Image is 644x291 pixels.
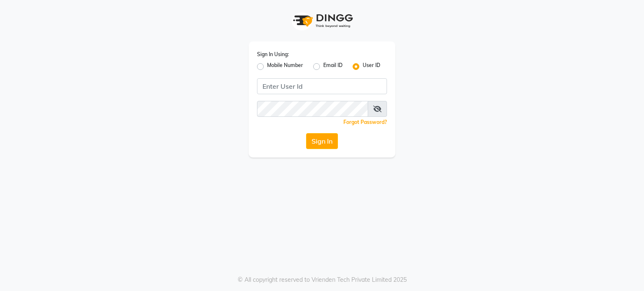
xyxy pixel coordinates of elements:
[257,101,368,117] input: Username
[363,62,380,72] label: User ID
[257,78,387,94] input: Username
[267,62,303,72] label: Mobile Number
[288,8,356,33] img: logo1.svg
[323,62,343,72] label: Email ID
[343,119,387,125] a: Forgot Password?
[306,133,338,149] button: Sign In
[257,51,289,58] label: Sign In Using:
